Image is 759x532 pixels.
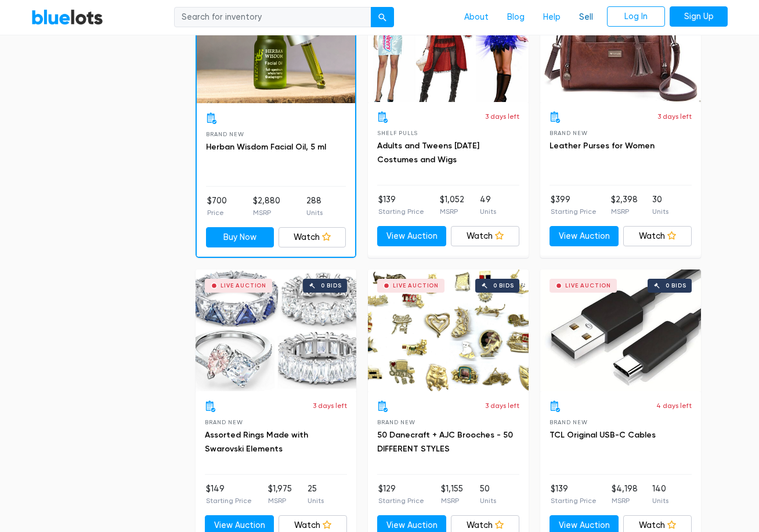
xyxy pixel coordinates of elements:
li: $399 [551,194,597,217]
p: Starting Price [551,495,597,506]
p: MSRP [612,495,638,506]
a: Adults and Tweens [DATE] Costumes and Wigs [377,141,479,165]
li: $2,398 [611,194,638,217]
a: Log In [607,6,665,27]
li: 49 [480,194,496,217]
p: MSRP [268,495,292,506]
p: Units [652,495,668,506]
span: Brand New [377,419,415,425]
p: MSRP [253,207,280,218]
a: Leather Purses for Women [550,141,655,151]
a: Sell [570,6,602,28]
p: MSRP [440,206,464,217]
span: Shelf Pulls [377,130,418,136]
p: Price [207,207,227,218]
li: 288 [306,195,323,218]
a: View Auction [550,226,619,247]
a: Assorted Rings Made with Swarovski Elements [205,430,308,454]
li: 140 [652,483,668,506]
li: 50 [480,483,496,506]
p: 3 days left [485,400,519,411]
li: $139 [551,483,597,506]
li: $1,155 [441,483,463,506]
li: $1,975 [268,483,292,506]
a: Herban Wisdom Facial Oil, 5 ml [206,142,326,152]
span: Brand New [205,419,243,425]
p: Starting Price [551,206,597,217]
a: Watch [451,226,520,247]
p: 3 days left [313,400,347,411]
div: Live Auction [393,283,439,289]
p: Units [308,495,324,506]
span: Brand New [550,130,587,136]
a: Buy Now [206,227,274,248]
li: $129 [378,483,424,506]
div: 0 bids [321,283,342,289]
a: Blog [498,6,534,28]
a: Watch [279,227,346,248]
p: Starting Price [378,206,424,217]
p: Units [652,206,668,217]
a: View Auction [377,226,446,247]
span: Brand New [550,419,587,425]
li: 25 [308,483,324,506]
a: Live Auction 0 bids [368,269,529,391]
p: 4 days left [656,400,692,411]
a: TCL Original USB-C Cables [550,430,656,440]
p: MSRP [441,495,463,506]
p: 3 days left [657,111,692,122]
a: Watch [623,226,692,247]
li: $139 [378,194,424,217]
div: 0 bids [493,283,514,289]
input: Search for inventory [174,7,371,28]
span: Brand New [206,131,244,137]
li: $4,198 [612,483,638,506]
p: Units [306,207,323,218]
a: Live Auction 0 bids [540,269,701,391]
p: 3 days left [485,111,519,122]
a: 50 Danecraft + AJC Brooches - 50 DIFFERENT STYLES [377,430,513,454]
a: Sign Up [670,6,728,27]
p: Starting Price [378,495,424,506]
li: $1,052 [440,194,464,217]
div: Live Auction [565,283,611,289]
a: Help [534,6,570,28]
li: 30 [652,194,668,217]
li: $700 [207,195,227,218]
div: 0 bids [666,283,686,289]
div: Live Auction [221,283,266,289]
li: $149 [206,483,252,506]
li: $2,880 [253,195,280,218]
a: BlueLots [31,9,103,25]
p: Starting Price [206,495,252,506]
p: Units [480,206,496,217]
p: MSRP [611,206,638,217]
a: Live Auction 0 bids [196,269,356,391]
p: Units [480,495,496,506]
a: About [455,6,498,28]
